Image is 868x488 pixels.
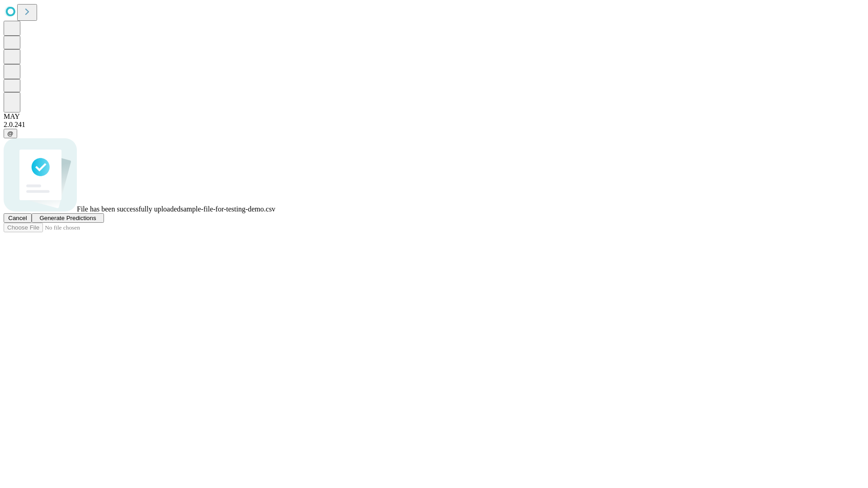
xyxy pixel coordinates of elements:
div: MAY [4,113,864,121]
button: Generate Predictions [32,213,104,223]
button: @ [4,129,17,138]
span: sample-file-for-testing-demo.csv [180,205,275,213]
div: 2.0.241 [4,121,864,129]
button: Cancel [4,213,32,223]
span: @ [7,130,14,137]
span: Cancel [8,215,27,221]
span: Generate Predictions [39,215,96,221]
span: File has been successfully uploaded [77,205,180,213]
